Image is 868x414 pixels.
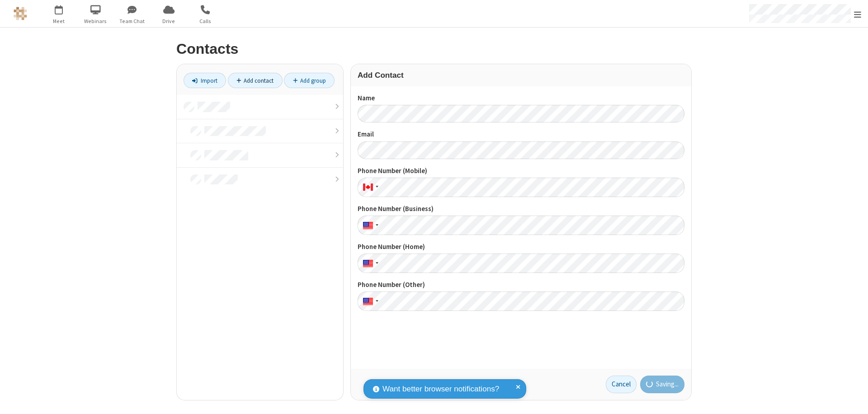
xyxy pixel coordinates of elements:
[358,242,684,252] label: Phone Number (Home)
[189,17,222,25] span: Calls
[358,254,381,273] div: United States: + 1
[358,292,381,311] div: United States: + 1
[606,376,637,394] a: Cancel
[176,41,692,57] h2: Contacts
[358,178,381,197] div: Canada: + 1
[358,71,684,80] h3: Add Contact
[845,390,861,408] iframe: Chat
[640,376,685,394] button: Saving...
[358,280,684,290] label: Phone Number (Other)
[358,204,684,214] label: Phone Number (Business)
[358,93,684,103] label: Name
[184,73,226,88] a: Import
[656,379,679,390] span: Saving...
[358,216,381,235] div: United States: + 1
[358,166,684,176] label: Phone Number (Mobile)
[42,17,76,25] span: Meet
[115,17,149,25] span: Team Chat
[152,17,186,25] span: Drive
[228,73,283,88] a: Add contact
[358,129,684,140] label: Email
[284,73,335,88] a: Add group
[382,383,499,395] span: Want better browser notifications?
[14,7,27,20] img: QA Selenium DO NOT DELETE OR CHANGE
[79,17,113,25] span: Webinars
